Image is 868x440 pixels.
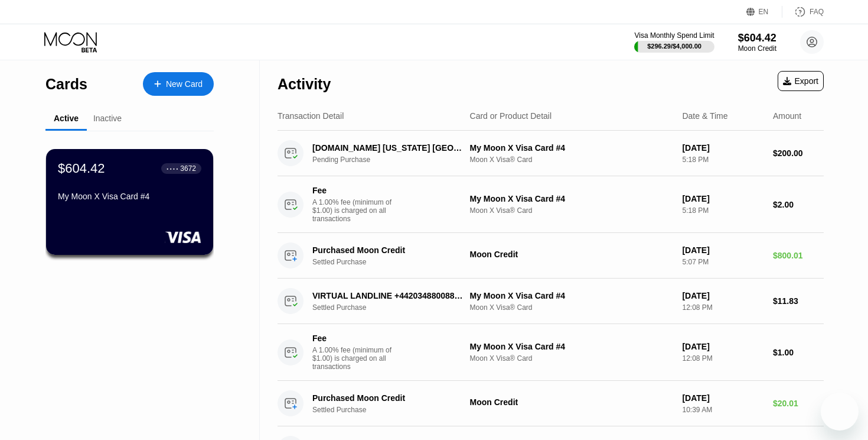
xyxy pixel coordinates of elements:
div: Visa Monthly Spend Limit$296.29/$4,000.00 [634,31,714,53]
div: FeeA 1.00% fee (minimum of $1.00) is charged on all transactionsMy Moon X Visa Card #4Moon X Visa... [278,324,824,381]
div: [DATE] [682,393,763,403]
div: Transaction Detail [278,111,344,121]
div: 5:07 PM [682,258,763,266]
div: My Moon X Visa Card #4 [470,143,673,153]
div: [DOMAIN_NAME] [US_STATE] [GEOGRAPHIC_DATA] [312,143,465,153]
div: Moon Credit [738,44,776,53]
div: New Card [166,79,203,89]
div: Export [778,71,824,91]
div: FeeA 1.00% fee (minimum of $1.00) is charged on all transactionsMy Moon X Visa Card #4Moon X Visa... [278,176,824,233]
div: Cards [45,76,87,93]
div: $800.01 [773,251,824,260]
div: Inactive [93,114,122,123]
div: Date & Time [682,111,727,121]
div: Moon Credit [470,250,673,259]
div: 3672 [180,164,196,173]
div: Purchased Moon CreditSettled PurchaseMoon Credit[DATE]5:07 PM$800.01 [278,233,824,279]
div: $2.00 [773,200,824,209]
div: Active [54,114,79,123]
div: FAQ [810,8,824,16]
div: $11.83 [773,296,824,306]
div: My Moon X Visa Card #4 [58,192,201,201]
div: $296.29 / $4,000.00 [647,43,701,50]
div: Purchased Moon Credit [312,245,465,255]
div: [DATE] [682,143,763,153]
div: My Moon X Visa Card #4 [470,291,673,300]
div: Settled Purchase [312,406,477,414]
div: A 1.00% fee (minimum of $1.00) is charged on all transactions [312,198,401,223]
div: [DATE] [682,194,763,203]
div: Pending Purchase [312,156,477,164]
iframe: Button to launch messaging window [821,393,859,431]
div: Visa Monthly Spend Limit [634,31,714,40]
div: Fee [312,334,395,343]
div: Export [783,76,818,86]
div: $604.42Moon Credit [738,32,776,53]
div: EN [759,8,769,16]
div: Moon X Visa® Card [470,156,673,164]
div: 10:39 AM [682,406,763,414]
div: A 1.00% fee (minimum of $1.00) is charged on all transactions [312,346,401,371]
div: [DATE] [682,342,763,351]
div: [DATE] [682,245,763,255]
div: Settled Purchase [312,258,477,266]
div: Moon X Visa® Card [470,303,673,312]
div: 12:08 PM [682,303,763,312]
div: VIRTUAL LANDLINE +442034880088GB [312,291,465,300]
div: $604.42 [738,32,776,44]
div: ● ● ● ● [167,167,178,170]
div: Purchased Moon Credit [312,393,465,403]
div: Moon X Visa® Card [470,354,673,363]
div: $200.00 [773,148,824,158]
div: My Moon X Visa Card #4 [470,342,673,351]
div: Purchased Moon CreditSettled PurchaseMoon Credit[DATE]10:39 AM$20.01 [278,381,824,426]
div: Settled Purchase [312,303,477,312]
div: $604.42● ● ● ●3672My Moon X Visa Card #4 [46,149,213,255]
div: [DATE] [682,291,763,300]
div: Amount [773,111,801,121]
div: $20.01 [773,399,824,408]
div: Card or Product Detail [470,111,552,121]
div: [DOMAIN_NAME] [US_STATE] [GEOGRAPHIC_DATA]Pending PurchaseMy Moon X Visa Card #4Moon X Visa® Card... [278,131,824,176]
div: Activity [278,76,331,93]
div: FAQ [782,6,824,18]
div: My Moon X Visa Card #4 [470,194,673,203]
div: Moon Credit [470,397,673,407]
div: 5:18 PM [682,156,763,164]
div: 12:08 PM [682,354,763,363]
div: $604.42 [58,161,105,176]
div: $1.00 [773,348,824,357]
div: EN [746,6,782,18]
div: New Card [143,72,214,96]
div: Fee [312,186,395,195]
div: VIRTUAL LANDLINE +442034880088GBSettled PurchaseMy Moon X Visa Card #4Moon X Visa® Card[DATE]12:0... [278,279,824,324]
div: 5:18 PM [682,206,763,215]
div: Moon X Visa® Card [470,206,673,215]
